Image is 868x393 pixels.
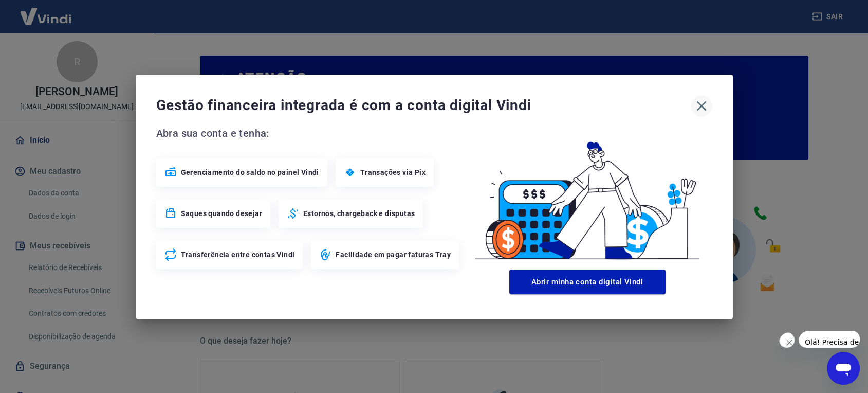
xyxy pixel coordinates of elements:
[303,208,415,219] span: Estornos, chargeback e disputas
[799,331,860,348] iframe: Mensagem da empresa
[181,249,295,260] span: Transferência entre contas Vindi
[156,125,463,141] span: Abra sua conta e tenha:
[509,270,666,294] button: Abrir minha conta digital Vindi
[181,167,319,177] span: Gerenciamento do saldo no painel Vindi
[6,7,86,15] span: Olá! Precisa de ajuda?
[463,125,712,265] img: Good Billing
[827,352,860,385] iframe: Botão para abrir a janela de mensagens
[360,167,426,177] span: Transações via Pix
[156,95,691,116] span: Gestão financeira integrada é com a conta digital Vindi
[336,249,451,260] span: Facilidade em pagar faturas Tray
[779,332,795,348] iframe: Fechar mensagem
[181,208,262,219] span: Saques quando desejar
